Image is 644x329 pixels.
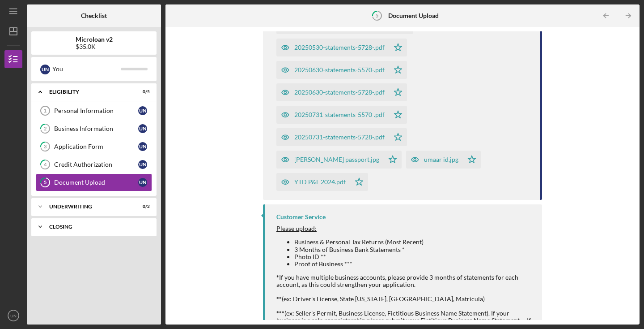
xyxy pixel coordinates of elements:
[276,295,533,303] div: (ex: Driver's License, State [US_STATE], [GEOGRAPHIC_DATA], Matricula)
[44,180,47,186] tspan: 5
[54,125,138,132] div: Business Information
[44,144,47,150] tspan: 3
[276,213,326,221] div: Customer Service
[276,106,407,124] button: 20250731-statements-5570-.pdf
[276,238,533,295] div: If you have multiple business accounts, please provide 3 months of statements for each account, a...
[388,12,439,19] b: Document Upload
[44,162,47,168] tspan: 4
[276,61,407,79] button: 20250630-statements-5570-.pdf
[294,260,533,268] li: Proof of Business ***
[81,12,107,19] b: Checklist
[52,61,121,77] div: You
[138,142,147,151] div: U N
[294,66,385,74] div: 20250630-statements-5570-.pdf
[294,89,385,96] div: 20250630-statements-5728-.pdf
[36,120,152,138] a: 2Business InformationUN
[44,126,47,132] tspan: 2
[276,225,317,232] span: Please upload:
[10,313,17,318] text: UN
[134,204,150,209] div: 0 / 2
[138,160,147,169] div: U N
[76,36,113,43] b: Microloan v2
[54,143,138,150] div: Application Form
[294,178,346,186] div: YTD P&L 2024.pdf
[36,173,152,191] a: 5Document UploadUN
[44,108,47,113] tspan: 1
[49,224,145,229] div: Closing
[49,89,127,95] div: Eligibility
[276,151,402,169] button: [PERSON_NAME] passport.jpg
[276,173,368,191] button: YTD P&L 2024.pdf
[406,151,481,169] button: umaar id.jpg
[294,246,533,253] li: 3 Months of Business Bank Statements *
[294,111,385,118] div: 20250731-statements-5570-.pdf
[76,43,113,50] div: $35.0K
[276,128,407,146] button: 20250731-statements-5728-.pdf
[294,134,385,141] div: 20250731-statements-5728-.pdf
[294,238,533,246] li: Business & Personal Tax Returns (Most Recent)
[36,102,152,120] a: 1Personal InformationUN
[138,178,147,187] div: U N
[54,107,138,114] div: Personal Information
[294,44,385,51] div: 20250530-statements-5728-.pdf
[276,39,407,56] button: 20250530-statements-5728-.pdf
[4,307,22,325] button: UN
[49,204,127,209] div: Underwriting
[134,89,150,95] div: 0 / 5
[138,124,147,133] div: U N
[40,65,50,74] div: U N
[54,179,138,186] div: Document Upload
[36,138,152,156] a: 3Application FormUN
[424,156,458,163] div: umaar id.jpg
[138,106,147,115] div: U N
[376,13,378,18] tspan: 5
[294,156,379,163] div: [PERSON_NAME] passport.jpg
[294,253,533,260] li: Photo ID **
[276,83,407,101] button: 20250630-statements-5728-.pdf
[54,161,138,168] div: Credit Authorization
[36,156,152,173] a: 4Credit AuthorizationUN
